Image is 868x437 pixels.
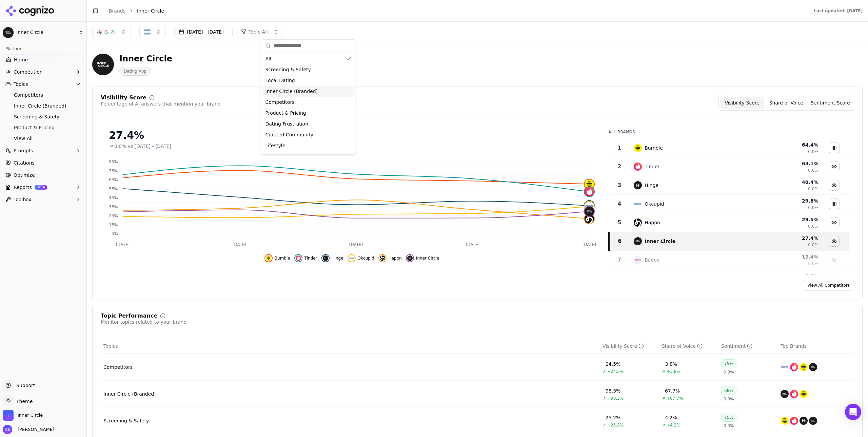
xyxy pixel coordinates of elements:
a: Optimize [3,170,84,180]
img: Inner Circle [3,27,14,38]
span: 0.0% [808,186,818,192]
div: Inner Circle [119,53,172,64]
tr: 2tinderTinder63.1%0.0%Hide tinder data [609,157,849,176]
button: Visibility Score [720,97,764,109]
img: Inner Circle [3,410,14,421]
img: Inner Circle [92,54,114,75]
div: Screening & Safety [103,417,149,424]
tspan: 15% [109,223,118,227]
span: Dating Frustration [265,120,309,127]
a: Home [3,54,84,65]
th: visibilityScore [600,339,659,354]
span: ↗ [662,396,665,401]
span: 0.0% [808,149,818,154]
img: happn [634,218,642,227]
div: 29.8 % [755,197,818,204]
button: Sentiment Score [808,97,852,109]
img: bumble [266,255,271,261]
div: Inner Circle [645,238,675,245]
span: Competitors [265,99,295,106]
span: Curated Community [265,131,313,138]
img: inner circle [407,255,413,261]
img: okcupid [585,202,594,211]
span: Inner Circle [16,30,76,36]
div: Hinge [645,182,658,189]
div: 4 [612,200,627,208]
span: Inner Circle [137,7,164,14]
tspan: [DATE] [349,242,363,247]
tr: 7badooBadoo12.4%0.0%Show badoo data [609,251,849,269]
img: inner circle [781,390,789,398]
img: tinder [790,417,798,425]
a: View All [11,134,76,143]
img: hinge [634,181,642,189]
span: Inner Circle (Branded) [14,102,73,109]
span: Product & Pricing [14,124,73,131]
span: Prompts [14,147,33,154]
div: Badoo [645,256,659,263]
span: Hinge [332,255,343,261]
button: Prompts [3,145,84,156]
span: 0.0% [808,168,818,173]
div: Okcupid [645,201,664,207]
img: Gustavo Sivadon [3,425,12,434]
button: Hide bumble data [264,254,290,262]
img: bumble [800,363,808,371]
button: Toolbox [3,194,84,205]
button: Open user button [3,425,54,434]
span: All [265,55,271,62]
div: Last updated: [DATE] [814,8,863,14]
nav: breadcrumb [109,7,800,14]
span: Dating App [119,67,151,76]
img: tinder [296,255,301,261]
span: 0.0% [808,205,818,210]
div: 27.4 % [755,235,818,242]
span: +24.5% [607,369,624,374]
span: Citations [14,159,35,166]
img: inner circle [585,207,594,216]
span: +3.8% [667,369,680,374]
div: Inner Circle (Branded) [103,391,156,397]
tspan: 75% [109,169,118,173]
div: Open Intercom Messenger [845,404,861,420]
div: Percentage of AI answers that mention your brand [101,100,221,107]
span: Bumble [275,255,290,261]
span: Home [14,56,28,63]
button: Hide happn data [378,254,402,262]
span: Topics [14,81,28,88]
div: 5 [612,218,627,227]
span: Tinder [304,255,317,261]
span: 0.0% [724,396,734,402]
tspan: 65% [109,177,118,182]
button: Hide tinder data [294,254,317,262]
button: Hide hinge data [321,254,343,262]
span: Reports [14,184,32,191]
span: 0.0% [724,369,734,375]
tspan: 45% [109,195,118,200]
th: Topics [101,339,600,354]
span: ↗ [603,396,606,401]
span: 0.0% [724,423,734,429]
button: Hide tinder data [829,161,840,172]
div: Happn [645,219,660,226]
a: Citations [3,157,84,168]
span: +67.7% [667,396,683,401]
button: Hide inner circle data [406,254,439,262]
tr: 8.9%Show the league data [609,269,849,288]
tr: 5happnHappn29.5%0.0%Hide happn data [609,213,849,232]
span: Topic: All [249,28,268,35]
img: happn [380,255,385,261]
img: Argentina [144,28,151,35]
img: tinder [634,163,642,171]
button: Hide hinge data [829,180,840,191]
span: Competition [14,69,43,75]
span: ↗ [603,422,606,428]
tspan: [DATE] [233,242,246,247]
button: Competition [3,66,84,77]
div: 40.4 % [755,179,818,186]
tspan: [DATE] [466,242,480,247]
button: Show badoo data [829,254,840,265]
span: +4.2% [667,422,680,428]
th: shareOfVoice [659,339,718,354]
img: inner circle [809,363,817,371]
